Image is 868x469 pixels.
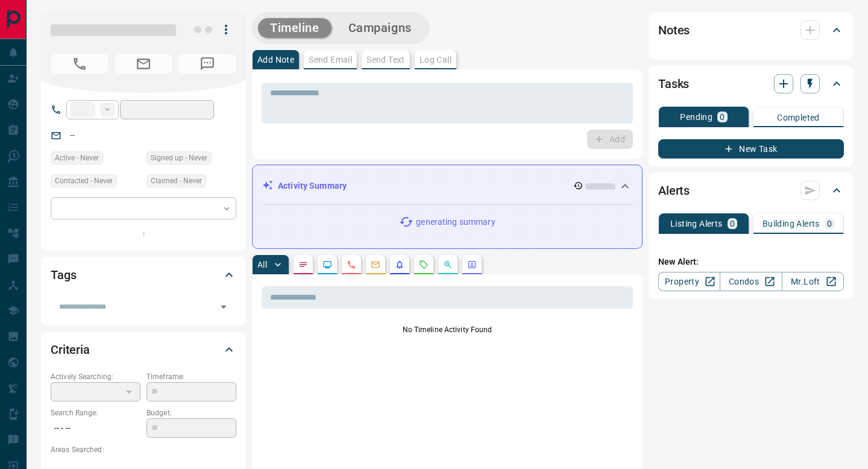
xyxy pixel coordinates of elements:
[658,256,844,268] p: New Alert:
[720,272,782,291] a: Condos
[658,16,844,45] div: Notes
[55,175,113,187] span: Contacted - Never
[278,180,347,192] p: Activity Summary
[146,408,236,418] p: Budget:
[146,371,236,382] p: Timeframe:
[262,175,632,197] div: Activity Summary
[151,175,202,187] span: Claimed - Never
[322,260,332,269] svg: Lead Browsing Activity
[51,444,236,455] p: Areas Searched:
[51,418,140,438] p: -- - --
[467,260,477,269] svg: Agent Actions
[215,298,232,315] button: Open
[416,216,495,228] p: generating summary
[395,260,404,269] svg: Listing Alerts
[443,260,453,269] svg: Opportunities
[51,340,90,359] h2: Criteria
[51,265,76,285] h2: Tags
[720,113,725,121] p: 0
[51,371,140,382] p: Actively Searching:
[730,219,735,228] p: 0
[658,74,689,93] h2: Tasks
[371,260,380,269] svg: Emails
[777,113,820,122] p: Completed
[658,20,690,40] h2: Notes
[658,181,690,200] h2: Alerts
[419,260,429,269] svg: Requests
[70,130,75,140] a: --
[51,54,108,74] span: No Number
[670,219,723,228] p: Listing Alerts
[257,260,267,269] p: All
[115,54,172,74] span: No Email
[658,176,844,205] div: Alerts
[262,324,633,335] p: No Timeline Activity Found
[151,152,207,164] span: Signed up - Never
[680,113,712,121] p: Pending
[658,272,720,291] a: Property
[51,408,140,418] p: Search Range:
[336,18,424,38] button: Campaigns
[658,139,844,159] button: New Task
[763,219,820,228] p: Building Alerts
[658,69,844,98] div: Tasks
[347,260,356,269] svg: Calls
[298,260,308,269] svg: Notes
[827,219,832,228] p: 0
[257,55,294,64] p: Add Note
[258,18,332,38] button: Timeline
[55,152,99,164] span: Active - Never
[51,335,236,364] div: Criteria
[51,260,236,289] div: Tags
[178,54,236,74] span: No Number
[782,272,844,291] a: Mr.Loft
